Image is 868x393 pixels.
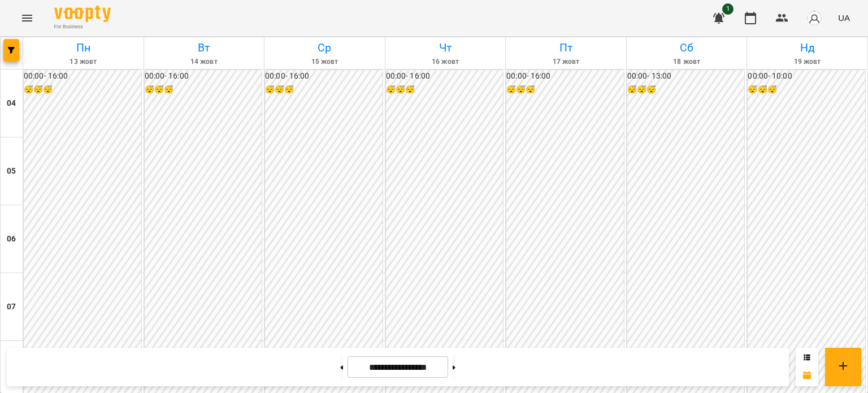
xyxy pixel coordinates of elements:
h6: Сб [628,39,745,57]
h6: 😴😴😴 [265,84,383,96]
span: For Business [54,23,111,31]
h6: Пт [507,39,624,57]
h6: Чт [387,39,504,57]
h6: 07 [7,301,16,313]
h6: 06 [7,233,16,245]
h6: 18 жовт [628,57,745,67]
img: Voopty Logo [54,6,111,22]
h6: 00:00 - 13:00 [627,70,745,83]
h6: 😴😴😴 [748,84,865,96]
h6: 17 жовт [507,57,624,67]
h6: 00:00 - 16:00 [506,70,624,83]
h6: 04 [7,97,16,110]
img: avatar_s.png [806,10,822,26]
h6: 😴😴😴 [627,84,745,96]
h6: 😴😴😴 [386,84,504,96]
span: UA [838,12,850,24]
h6: 00:00 - 16:00 [265,70,383,83]
h6: 16 жовт [387,57,504,67]
h6: 13 жовт [25,57,142,67]
h6: Ср [266,39,383,57]
h6: Пн [25,39,142,57]
h6: 19 жовт [749,57,866,67]
span: 1 [722,3,734,15]
h6: 15 жовт [266,57,383,67]
button: UA [834,7,854,28]
h6: 05 [7,165,16,178]
h6: 00:00 - 16:00 [386,70,504,83]
button: Menu [14,5,41,32]
h6: 😴😴😴 [145,84,262,96]
h6: 00:00 - 10:00 [748,70,865,83]
h6: 14 жовт [146,57,263,67]
h6: 00:00 - 16:00 [145,70,262,83]
h6: 00:00 - 16:00 [24,70,141,83]
h6: 😴😴😴 [506,84,624,96]
h6: Нд [749,39,866,57]
h6: Вт [146,39,263,57]
h6: 😴😴😴 [24,84,141,96]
